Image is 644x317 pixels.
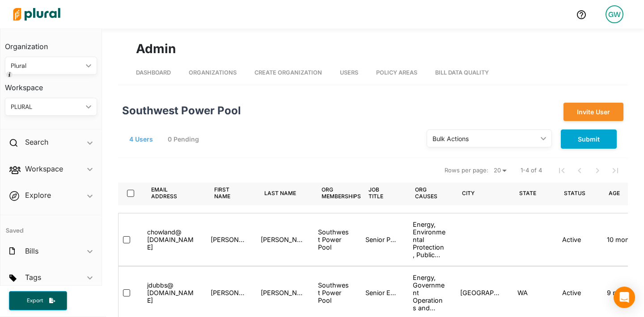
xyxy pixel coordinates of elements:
[211,289,246,296] div: [PERSON_NAME]
[435,69,489,76] span: Bill Data Quality
[445,166,488,175] span: Rows per page:
[571,162,589,179] button: Previous Page
[136,39,610,58] h1: Admin
[607,236,637,243] div: 10 months
[562,289,581,296] div: Active
[589,162,606,179] button: Next Page
[214,186,242,200] div: First name
[365,236,398,243] div: Senior Policy Manager
[147,228,197,251] div: chowland @ [DOMAIN_NAME]
[127,190,134,197] input: select-all-rows
[264,180,304,205] div: Last name
[151,186,192,200] div: Email address
[413,221,446,259] div: Energy, Environmental Protection, Public Lands and Natural Resources, Science, Technology, Commun...
[340,69,358,76] span: Users
[369,180,401,205] div: Job title
[415,186,448,200] div: Org causes
[564,190,585,196] div: Status
[614,287,635,308] div: Open Intercom Messenger
[415,180,448,205] div: Org causes
[606,5,623,23] div: GW
[25,246,38,256] h2: Bills
[264,190,296,196] div: Last name
[125,133,162,146] button: 4 Users
[214,180,250,205] div: First name
[21,297,49,304] span: Export
[376,60,417,85] a: Policy Areas
[564,180,593,205] div: Status
[562,236,581,243] div: Active
[318,281,351,304] div: Southwest Power Pool
[462,190,475,196] div: City
[25,164,63,174] h2: Workspace
[606,162,624,179] button: Last Page
[598,2,631,27] a: GW
[607,289,636,296] div: 9 months
[261,289,304,296] div: [PERSON_NAME]
[365,289,398,296] div: Senior Extenal Affairs Liaison
[151,180,200,205] div: Email address
[413,274,446,312] div: Energy, Government Operations and Politics, Elections
[519,190,536,196] div: State
[9,291,67,310] button: Export
[318,228,351,251] div: Southwest Power Pool
[254,60,322,85] a: Create Organization
[123,236,130,243] input: select-row-6995
[5,33,97,53] h3: Organization
[563,103,623,121] button: Invite User
[376,69,417,76] span: Policy Areas
[609,180,628,205] div: Age
[340,60,358,85] a: Users
[211,236,246,243] div: [PERSON_NAME]
[163,133,208,146] button: 0 Pending
[322,186,361,200] div: Org Memberships
[322,180,369,205] div: Org Memberships
[460,289,503,296] div: [GEOGRAPHIC_DATA]
[115,103,455,121] div: Southwest Power Pool
[5,71,13,79] div: Tooltip anchor
[519,180,544,205] div: State
[0,215,102,237] h4: Saved
[136,69,171,76] span: Dashboard
[432,134,537,143] div: Bulk Actions
[462,180,483,205] div: City
[189,69,237,76] span: Organizations
[261,236,304,243] div: [PERSON_NAME]
[189,60,237,85] a: Organizations
[553,162,571,179] button: First Page
[147,281,197,304] div: jdubbs @ [DOMAIN_NAME]
[521,166,542,175] span: 1-4 of 4
[136,60,171,85] a: Dashboard
[123,289,130,296] input: select-row-7215
[11,102,82,112] div: PLURAL
[561,129,617,149] button: Submit
[11,61,82,71] div: Plural
[435,60,489,85] a: Bill Data Quality
[25,137,48,147] h2: Search
[25,190,51,200] h2: Explore
[254,69,322,76] span: Create Organization
[609,190,620,196] div: Age
[517,289,528,296] div: WA
[5,75,97,94] h3: Workspace
[25,272,41,282] h2: Tags
[369,186,393,200] div: Job title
